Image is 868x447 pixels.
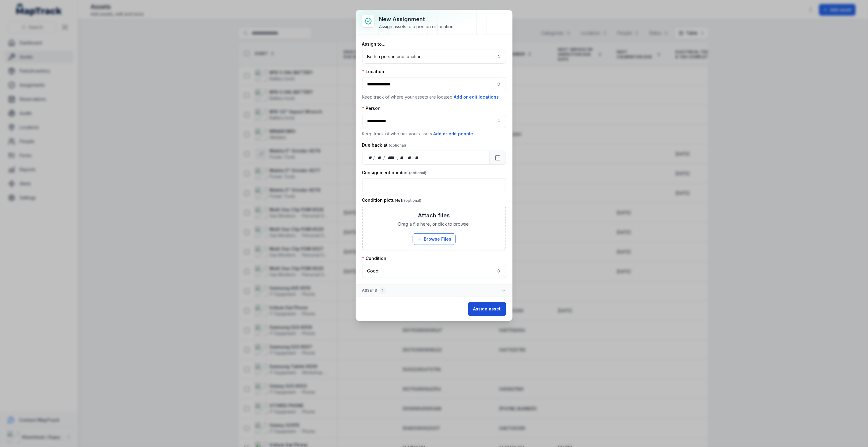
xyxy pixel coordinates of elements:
[356,284,512,297] button: Assets1
[380,287,386,294] div: 1
[373,155,375,161] div: /
[414,155,420,161] div: am/pm,
[379,24,455,30] div: Assign assets to a person or location.
[375,155,384,161] div: month,
[367,155,374,161] div: day,
[362,114,506,128] input: assignment-add:person-label
[399,155,405,161] div: hour,
[433,130,474,137] button: Add or edit people
[362,264,506,278] button: Good
[379,15,455,24] h3: New assignment
[362,41,386,47] label: Assign to...
[386,155,397,161] div: year,
[454,94,499,100] button: Add or edit locations
[398,221,470,227] span: Drag a file here, or click to browse.
[418,211,450,220] h3: Attach files
[362,142,406,148] label: Due back at
[413,233,456,245] button: Browse Files
[362,287,386,294] span: Assets
[362,69,385,75] label: Location
[362,50,506,64] button: Both a person and location
[362,170,426,176] label: Consignment number
[468,302,506,316] button: Assign asset
[397,155,399,161] div: ,
[362,197,422,203] label: Condition picture/s
[384,155,386,161] div: /
[362,130,506,137] p: Keep track of who has your assets.
[362,255,387,261] label: Condition
[362,105,381,111] label: Person
[490,151,506,165] button: Calendar
[362,94,506,100] p: Keep track of where your assets are located.
[405,155,406,161] div: :
[406,155,412,161] div: minute,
